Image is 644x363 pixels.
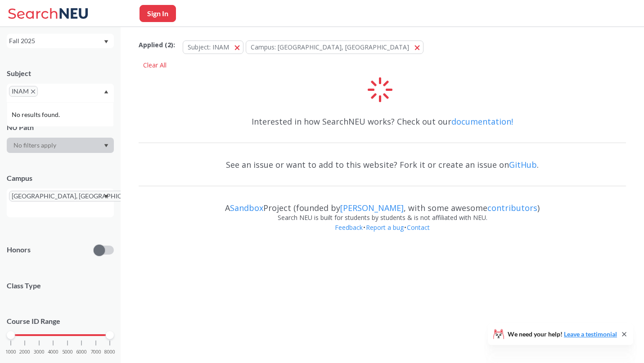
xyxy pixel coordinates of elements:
[139,223,626,246] div: • •
[7,281,114,291] span: Class Type
[139,152,626,178] div: See an issue or want to add to this website? Fork it or create an issue on .
[104,90,108,94] svg: Dropdown arrow
[7,138,114,153] div: Dropdown arrow
[9,191,152,202] span: [GEOGRAPHIC_DATA], [GEOGRAPHIC_DATA]X to remove pill
[104,350,115,354] span: 8000
[31,90,35,94] svg: X to remove pill
[12,110,62,120] span: No results found.
[48,350,59,354] span: 4000
[139,58,171,72] div: Clear All
[251,43,409,51] span: Campus: [GEOGRAPHIC_DATA], [GEOGRAPHIC_DATA]
[140,5,176,22] button: Sign In
[246,40,423,54] button: Campus: [GEOGRAPHIC_DATA], [GEOGRAPHIC_DATA]
[139,213,626,223] div: Search NEU is built for students by students & is not affiliated with NEU.
[7,245,31,255] p: Honors
[104,40,108,44] svg: Dropdown arrow
[5,350,16,354] span: 1000
[9,36,103,46] div: Fall 2025
[7,84,114,102] div: INAMX to remove pillDropdown arrowNo results found.
[340,202,404,213] a: [PERSON_NAME]
[62,350,73,354] span: 5000
[365,223,404,232] a: Report a bug
[7,122,114,132] div: NU Path
[334,223,363,232] a: Feedback
[564,330,617,338] a: Leave a testimonial
[139,108,626,134] div: Interested in how SearchNEU works? Check out our
[230,202,263,213] a: Sandbox
[104,144,108,148] svg: Dropdown arrow
[7,68,114,78] div: Subject
[76,350,87,354] span: 6000
[7,316,114,327] p: Course ID Range
[104,195,108,198] svg: Dropdown arrow
[451,116,513,127] a: documentation!
[7,188,114,217] div: [GEOGRAPHIC_DATA], [GEOGRAPHIC_DATA]X to remove pillDropdown arrow
[188,43,229,51] span: Subject: INAM
[509,159,537,170] a: GitHub
[9,86,38,97] span: INAMX to remove pill
[90,350,101,354] span: 7000
[19,350,30,354] span: 2000
[139,40,175,50] span: Applied ( 2 ):
[7,34,114,48] div: Fall 2025Dropdown arrow
[139,195,626,213] div: A Project (founded by , with some awesome )
[508,331,617,337] span: We need your help!
[406,223,430,232] a: Contact
[183,40,243,54] button: Subject: INAM
[487,202,537,213] a: contributors
[34,350,45,354] span: 3000
[7,173,114,183] div: Campus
